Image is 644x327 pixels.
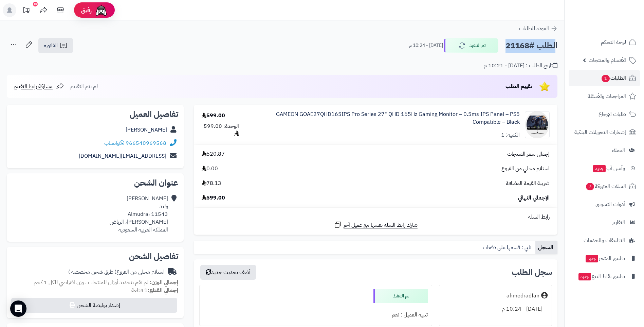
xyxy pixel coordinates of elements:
div: 599.00 [202,112,225,120]
a: العملاء [569,142,640,158]
img: 1750531831-49e044a3-29aa-48ac-a552-38b8fd952c4b_removalai_preview-90x90.png [525,111,549,138]
img: logo-2.png [598,17,638,31]
div: تنبيه العميل : نعم [204,308,428,322]
span: الإجمالي النهائي [518,194,550,202]
span: العودة للطلبات [519,24,549,33]
span: العملاء [612,145,625,155]
a: تحديثات المنصة [18,3,35,19]
h2: تفاصيل الشحن [12,252,178,260]
div: Open Intercom Messenger [10,300,26,317]
a: تطبيق نقاط البيعجديد [569,268,640,285]
span: الطلبات [601,73,626,83]
strong: إجمالي الوزن: [150,278,178,287]
span: وآتس آب [592,163,625,173]
div: تاريخ الطلب : [DATE] - 10:21 م [484,62,557,70]
a: [PERSON_NAME] [126,126,167,134]
div: الوحدة: 599.00 [202,122,239,138]
a: 966540969568 [126,139,166,147]
a: لوحة التحكم [569,34,640,50]
small: [DATE] - 10:24 م [409,42,443,49]
a: طلبات الإرجاع [569,106,640,122]
span: لوحة التحكم [601,37,626,47]
span: تطبيق نقاط البيع [578,272,625,281]
a: مشاركة رابط التقييم [14,82,64,90]
a: شارك رابط السلة نفسها مع عميل آخر [334,221,418,229]
span: جديد [578,273,591,280]
img: ai-face.png [94,3,108,17]
button: إصدار بوليصة الشحن [11,298,177,313]
button: أضف تحديث جديد [200,265,256,280]
span: طلبات الإرجاع [599,109,626,119]
span: ضريبة القيمة المضافة [506,179,550,187]
a: التطبيقات والخدمات [569,232,640,248]
a: وآتس آبجديد [569,160,640,176]
span: ( طرق شحن مخصصة ) [68,268,116,276]
span: 0.00 [202,165,218,173]
span: السلات المتروكة [585,182,626,191]
a: إشعارات التحويلات البنكية [569,124,640,140]
a: تطبيق المتجرجديد [569,250,640,266]
div: استلام محلي من الفروع [68,268,165,276]
span: تقييم الطلب [505,82,532,90]
span: لم يتم التقييم [70,82,98,90]
div: ahmedradfan [507,292,539,300]
span: المراجعات والأسئلة [588,91,626,101]
a: واتساب [104,139,124,147]
a: تابي : قسمها على دفعات [480,241,535,254]
a: المراجعات والأسئلة [569,88,640,104]
small: 1 قطعة [131,286,178,294]
a: [EMAIL_ADDRESS][DOMAIN_NAME] [79,152,166,160]
a: العودة للطلبات [519,24,557,33]
a: السلات المتروكة7 [569,178,640,194]
span: تطبيق المتجر [585,254,625,263]
button: تم التنفيذ [444,38,498,53]
div: الكمية: 1 [501,131,520,139]
h2: عنوان الشحن [12,179,178,187]
span: إجمالي سعر المنتجات [507,150,550,158]
h2: الطلب #21168 [505,39,557,53]
span: مشاركة رابط التقييم [14,82,53,90]
a: السجل [535,241,557,254]
span: 7 [586,183,594,190]
span: التطبيقات والخدمات [584,236,625,245]
div: تم التنفيذ [373,289,428,303]
a: الطلبات1 [569,70,640,86]
strong: إجمالي القطع: [148,286,178,294]
div: 10 [33,2,38,6]
span: استلام محلي من الفروع [501,165,550,173]
span: التقارير [612,218,625,227]
a: التقارير [569,214,640,230]
h2: تفاصيل العميل [12,110,178,118]
a: الفاتورة [38,38,73,53]
span: إشعارات التحويلات البنكية [574,127,626,137]
a: أدوات التسويق [569,196,640,212]
div: رابط السلة [197,213,555,221]
span: 520.87 [202,150,225,158]
span: لم تقم بتحديد أوزان للمنتجات ، وزن افتراضي للكل 1 كجم [34,278,148,287]
span: رفيق [81,6,92,14]
h3: سجل الطلب [512,268,552,276]
span: الأقسام والمنتجات [589,55,626,65]
div: [PERSON_NAME] وليد Almudra، 11543 [PERSON_NAME]، الرياض المملكة العربية السعودية [110,195,168,234]
span: جديد [586,255,598,262]
a: GAMEON GOAE27QHD165IPS Pro Series 27" QHD 165Hz Gaming Monitor – 0.5ms IPS Panel – PS5 Compatible... [255,110,520,126]
span: 78.13 [202,179,221,187]
span: شارك رابط السلة نفسها مع عميل آخر [344,221,418,229]
span: أدوات التسويق [595,200,625,209]
span: 1 [602,75,610,82]
span: الفاتورة [44,41,58,50]
span: جديد [593,165,606,172]
div: [DATE] - 10:24 م [443,303,548,316]
span: 599.00 [202,194,225,202]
